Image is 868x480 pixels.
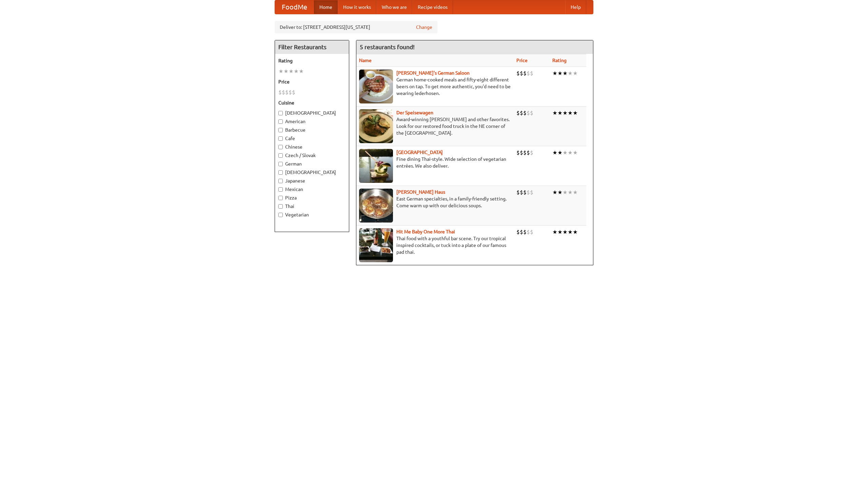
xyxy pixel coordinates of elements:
a: [PERSON_NAME] Haus [396,189,445,195]
img: kohlhaus.jpg [359,189,393,223]
input: Pizza [278,196,283,200]
li: $ [516,109,520,117]
li: $ [527,228,530,236]
li: ★ [568,228,573,236]
img: babythai.jpg [359,228,393,262]
a: Change [416,24,432,31]
div: Deliver to: [STREET_ADDRESS][US_STATE] [275,21,437,33]
img: speisewagen.jpg [359,109,393,143]
label: Czech / Slovak [278,152,346,159]
li: ★ [552,228,557,236]
li: ★ [573,70,578,77]
li: $ [282,89,285,96]
a: Home [314,0,338,14]
li: ★ [568,70,573,77]
input: Chinese [278,145,283,149]
li: $ [523,189,527,196]
li: ★ [557,109,563,117]
li: $ [289,89,292,96]
li: $ [516,149,520,156]
a: FoodMe [275,0,314,14]
li: ★ [573,189,578,196]
a: [GEOGRAPHIC_DATA] [396,150,443,155]
li: ★ [283,68,289,75]
a: Hit Me Baby One More Thai [396,229,455,234]
li: $ [530,70,533,77]
a: Price [516,58,528,63]
li: $ [527,70,530,77]
label: [DEMOGRAPHIC_DATA] [278,110,346,116]
li: $ [520,109,523,117]
li: ★ [563,189,568,196]
label: Pizza [278,194,346,201]
li: $ [523,149,527,156]
li: ★ [573,228,578,236]
li: ★ [568,189,573,196]
li: ★ [563,70,568,77]
ng-pluralize: 5 restaurants found! [360,44,415,50]
a: How it works [338,0,376,14]
li: ★ [552,109,557,117]
label: Mexican [278,186,346,193]
label: German [278,160,346,167]
label: Cafe [278,135,346,142]
p: Thai food with a youthful bar scene. Try our tropical inspired cocktails, or tuck into a plate of... [359,235,511,255]
li: ★ [563,149,568,156]
label: [DEMOGRAPHIC_DATA] [278,169,346,176]
li: $ [527,149,530,156]
li: ★ [552,70,557,77]
li: ★ [299,68,304,75]
li: ★ [563,228,568,236]
li: $ [278,89,282,96]
li: $ [520,70,523,77]
li: $ [530,149,533,156]
a: Rating [552,58,567,63]
li: $ [523,109,527,117]
b: [PERSON_NAME]'s German Saloon [396,70,470,76]
label: Barbecue [278,127,346,133]
img: esthers.jpg [359,70,393,103]
h5: Rating [278,57,346,64]
input: Mexican [278,187,283,192]
li: ★ [278,68,283,75]
li: $ [520,149,523,156]
h5: Price [278,78,346,85]
p: East German specialties, in a family-friendly setting. Come warm up with our delicious soups. [359,195,511,209]
input: [DEMOGRAPHIC_DATA] [278,111,283,115]
li: ★ [557,149,563,156]
li: ★ [294,68,299,75]
label: Japanese [278,177,346,184]
li: $ [285,89,289,96]
label: Chinese [278,143,346,150]
a: Help [565,0,586,14]
p: German home-cooked meals and fifty-eight different beers on tap. To get more authentic, you'd nee... [359,76,511,97]
input: Barbecue [278,128,283,132]
li: $ [516,189,520,196]
li: ★ [563,109,568,117]
li: $ [530,109,533,117]
label: American [278,118,346,125]
li: $ [520,189,523,196]
li: $ [523,70,527,77]
label: Thai [278,203,346,210]
a: Der Speisewagen [396,110,433,115]
li: ★ [568,149,573,156]
input: American [278,119,283,124]
input: Japanese [278,179,283,183]
li: ★ [552,149,557,156]
a: Recipe videos [412,0,453,14]
li: $ [530,228,533,236]
input: [DEMOGRAPHIC_DATA] [278,170,283,175]
img: satay.jpg [359,149,393,183]
a: Who we are [376,0,412,14]
input: Cafe [278,136,283,141]
li: ★ [289,68,294,75]
label: Vegetarian [278,211,346,218]
li: $ [516,228,520,236]
li: $ [527,109,530,117]
li: $ [530,189,533,196]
